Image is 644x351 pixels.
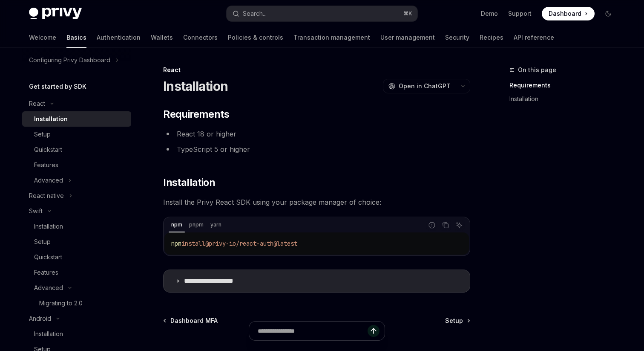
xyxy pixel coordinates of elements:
button: Ask AI [454,220,465,231]
a: Authentication [97,27,141,48]
a: Installation [22,219,131,234]
button: Toggle Advanced section [22,280,131,296]
button: Toggle React native section [22,188,131,203]
button: Toggle Android section [22,311,131,326]
div: Installation [34,329,63,339]
a: Installation [22,111,131,127]
button: Report incorrect code [426,220,437,231]
a: Security [445,27,469,48]
li: React 18 or higher [163,128,470,140]
span: ⌘ K [403,10,412,17]
a: Setup [22,234,131,249]
div: Advanced [34,283,63,293]
a: Requirements [509,78,622,92]
div: Setup [34,129,51,139]
li: TypeScript 5 or higher [163,143,470,155]
a: Setup [22,127,131,142]
div: yarn [208,220,224,230]
button: Open in ChatGPT [383,79,456,93]
span: Dashboard [549,9,581,18]
a: Connectors [183,27,218,48]
a: User management [380,27,435,48]
span: Dashboard MFA [170,316,218,325]
div: Migrating to 2.0 [39,298,83,308]
div: React native [29,191,64,201]
div: Search... [243,9,267,19]
span: @privy-io/react-auth@latest [205,240,297,247]
a: Dashboard [542,7,595,20]
a: Welcome [29,27,56,48]
a: Installation [22,326,131,342]
div: React [163,66,470,74]
div: Advanced [34,175,63,186]
h5: Get started by SDK [29,81,86,92]
button: Toggle Swift section [22,203,131,219]
span: On this page [518,65,556,75]
a: Wallets [151,27,173,48]
a: Features [22,265,131,280]
button: Toggle dark mode [601,7,615,20]
div: pnpm [187,220,206,230]
button: Copy the contents from the code block [440,220,451,231]
button: Toggle Advanced section [22,173,131,188]
a: Features [22,157,131,173]
div: React [29,99,45,109]
div: Installation [34,114,68,124]
button: Send message [368,325,379,337]
div: Features [34,267,58,278]
a: Dashboard MFA [164,316,218,325]
span: Install the Privy React SDK using your package manager of choice: [163,196,470,208]
button: Toggle React section [22,96,131,111]
span: npm [171,240,181,247]
a: Recipes [480,27,503,48]
div: Features [34,160,58,170]
div: Quickstart [34,252,62,262]
img: dark logo [29,8,82,20]
a: Basics [66,27,86,48]
div: Installation [34,221,63,232]
a: Migrating to 2.0 [22,296,131,311]
span: Requirements [163,107,229,121]
div: Android [29,313,51,324]
a: Quickstart [22,142,131,157]
div: Quickstart [34,145,62,155]
a: Demo [481,9,498,18]
a: Quickstart [22,249,131,265]
a: Policies & controls [228,27,283,48]
h1: Installation [163,78,228,94]
div: Setup [34,237,51,247]
span: install [181,240,205,247]
div: Swift [29,206,43,216]
span: Setup [445,316,463,325]
a: Support [508,9,532,18]
span: Installation [163,176,215,189]
a: Installation [509,92,622,106]
div: npm [169,220,185,230]
a: API reference [514,27,554,48]
a: Setup [445,316,469,325]
input: Ask a question... [258,322,368,340]
span: Open in ChatGPT [399,82,451,90]
a: Transaction management [293,27,370,48]
button: Open search [227,6,417,21]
